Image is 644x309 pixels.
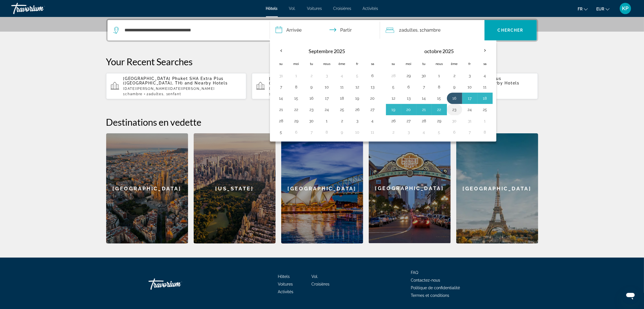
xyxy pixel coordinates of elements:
a: [US_STATE] [194,133,276,243]
font: Contactez-nous [411,278,440,282]
button: Day 16 [277,106,286,114]
button: Day 5 [322,83,331,91]
a: FAQ [411,270,418,275]
p: [DATE][PERSON_NAME][DATE][PERSON_NAME] [123,87,242,91]
p: [DATE] - [DATE] [269,87,388,91]
button: Changer de devise [596,5,610,13]
button: Day 3 [322,128,331,136]
span: Enfant [168,92,181,96]
font: Chercher [498,28,523,32]
button: Voyageurs : 2 adultes, 0 enfants [380,20,484,40]
button: Day 30 [420,117,429,125]
button: Menu utilisateur [618,3,633,14]
button: Day 14 [353,94,362,102]
button: Day 5 [404,128,413,136]
button: Day 15 [368,94,377,102]
button: Day 3 [481,117,490,125]
div: [GEOGRAPHIC_DATA] [369,133,451,243]
button: Day 25 [307,117,316,125]
a: Travorium [149,276,205,293]
h2: Destinations en vedette [106,116,538,128]
font: KP [622,5,629,11]
button: Day 26 [322,117,331,125]
a: Croisières [333,6,352,11]
button: [GEOGRAPHIC_DATA] Phuket SHA Extra Plus ([GEOGRAPHIC_DATA], TH) and Nearby Hotels[DATE] - [DATE]1... [252,73,392,99]
a: [GEOGRAPHIC_DATA] [369,133,451,243]
a: Activités [278,290,293,294]
button: Day 27 [338,117,347,125]
font: fr [578,7,582,11]
button: Day 6 [338,83,347,91]
button: Day 19 [322,106,331,114]
button: Day 23 [420,106,429,114]
button: Day 18 [307,106,316,114]
button: Day 14 [389,94,398,102]
button: Day 9 [420,83,429,91]
button: Day 8 [404,83,413,91]
font: EUR [596,7,604,11]
span: and Nearby Hotels [185,81,228,85]
button: Day 23 [277,117,286,125]
span: [GEOGRAPHIC_DATA] Phuket SHA Extra Plus ([GEOGRAPHIC_DATA], TH) [269,76,370,85]
button: Dates d'arrivée et de départ [270,20,380,40]
a: [GEOGRAPHIC_DATA] [281,133,363,243]
p: Your Recent Searches [106,56,538,67]
button: Day 28 [307,72,316,80]
button: Day 4 [307,83,316,91]
button: Day 24 [292,117,301,125]
a: [GEOGRAPHIC_DATA] [106,133,188,243]
button: Day 9 [277,94,286,102]
button: Day 1 [450,117,459,125]
button: Day 6 [420,128,429,136]
button: Day 6 [368,128,377,136]
a: Travorium [11,1,68,16]
button: Day 29 [368,117,377,125]
a: Activités [363,6,378,11]
button: Day 10 [481,128,490,136]
span: 1 [123,92,143,96]
button: Day 25 [450,106,459,114]
a: Voitures [307,6,322,11]
button: Day 26 [465,106,474,114]
font: 2 [399,27,402,33]
font: Voitures [278,282,293,286]
a: Termes et conditions [411,293,449,298]
font: Vol. [289,6,296,11]
button: [GEOGRAPHIC_DATA] Phuket SHA Extra Plus ([GEOGRAPHIC_DATA], TH) and Nearby Hotels[DATE][PERSON_NA... [106,73,246,99]
a: Hôtels [266,6,278,11]
button: Day 31 [435,117,444,125]
button: Day 2 [465,117,474,125]
button: Day 1 [404,72,413,80]
span: , 1 [163,92,181,96]
button: Day 6 [481,72,490,80]
button: Day 20 [481,94,490,102]
button: Day 17 [292,106,301,114]
button: Day 24 [435,106,444,114]
button: Day 21 [353,106,362,114]
font: Chambre [422,27,441,33]
span: [GEOGRAPHIC_DATA] Phuket SHA Extra Plus ([GEOGRAPHIC_DATA], TH) [123,76,224,85]
span: 1 [269,92,288,96]
button: Day 4 [389,128,398,136]
button: Day 28 [353,117,362,125]
button: Day 7 [389,83,398,91]
button: Day 20 [338,106,347,114]
button: Changer de langue [578,5,588,13]
font: Hôtels [278,274,290,279]
button: Day 7 [353,83,362,91]
button: Day 8 [450,128,459,136]
span: and Nearby Hotels [476,81,519,85]
button: Day 5 [465,72,474,80]
button: Day 13 [338,94,347,102]
button: Day 4 [450,72,459,80]
button: Day 26 [277,72,286,80]
div: [GEOGRAPHIC_DATA] [456,133,538,243]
